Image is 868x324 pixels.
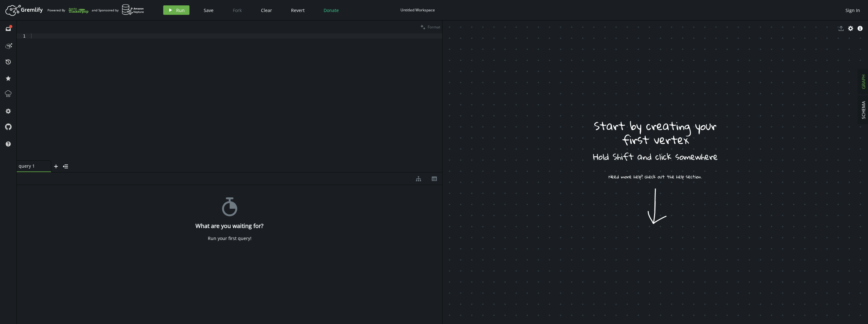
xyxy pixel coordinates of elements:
[163,5,189,15] button: Run
[208,236,251,241] div: Run your first query!
[47,5,89,16] div: Powered By
[324,7,339,13] span: Donate
[842,5,863,15] button: Sign In
[228,5,247,15] button: Fork
[195,223,263,229] h4: What are you waiting for?
[122,4,144,15] img: AWS Neptune
[428,24,440,30] span: Format
[319,5,344,15] button: Donate
[92,4,144,16] div: and Sponsored by
[199,5,218,15] button: Save
[204,7,214,13] span: Save
[286,5,309,15] button: Revert
[19,163,44,169] span: query 1
[418,21,442,33] button: Format
[256,5,277,15] button: Clear
[176,7,185,13] span: Run
[860,75,866,89] span: GRAPH
[860,101,866,119] span: SCHEMA
[17,33,30,39] div: 1
[400,8,435,12] div: Untitled Workspace
[846,7,860,13] span: Sign In
[291,7,305,13] span: Revert
[233,7,242,13] span: Fork
[261,7,272,13] span: Clear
